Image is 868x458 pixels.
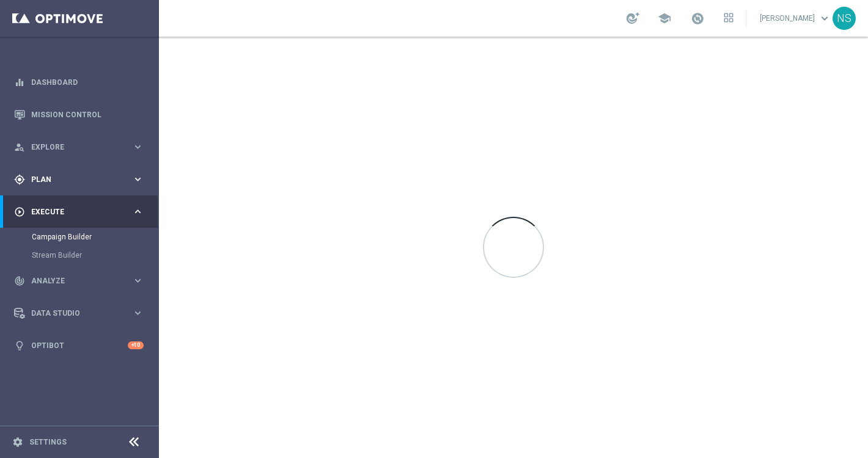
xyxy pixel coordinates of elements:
div: Analyze [14,275,132,286]
div: Execute [14,206,132,217]
button: equalizer Dashboard [13,78,144,87]
button: play_circle_outline Execute keyboard_arrow_right [13,207,144,217]
div: Campaign Builder [32,228,158,246]
i: keyboard_arrow_right [132,141,144,153]
i: keyboard_arrow_right [132,307,144,319]
div: Mission Control [14,98,144,131]
i: play_circle_outline [14,206,25,217]
span: Data Studio [31,310,132,317]
button: lightbulb Optibot +10 [13,341,144,351]
a: Dashboard [31,66,144,98]
span: keyboard_arrow_down [818,12,831,25]
i: keyboard_arrow_right [132,206,144,217]
button: track_changes Analyze keyboard_arrow_right [13,276,144,286]
div: Dashboard [14,66,144,98]
i: settings [12,437,23,448]
a: Settings [29,438,67,446]
i: lightbulb [14,340,25,351]
i: gps_fixed [14,174,25,185]
a: Optibot [31,329,128,362]
span: Plan [31,176,132,183]
div: Stream Builder [32,246,158,264]
div: Optibot [14,329,144,362]
div: Plan [14,174,132,185]
i: equalizer [14,77,25,88]
button: gps_fixed Plan keyboard_arrow_right [13,175,144,184]
i: track_changes [14,275,25,286]
a: [PERSON_NAME]keyboard_arrow_down [759,9,833,27]
span: Execute [31,208,132,216]
div: NS [833,7,856,30]
a: Campaign Builder [32,232,127,242]
span: Analyze [31,277,132,285]
div: Data Studio [14,308,132,319]
div: Explore [14,142,132,153]
a: Stream Builder [32,250,127,260]
button: Mission Control [13,110,144,120]
a: Mission Control [31,98,144,131]
span: school [658,12,671,25]
button: person_search Explore keyboard_arrow_right [13,142,144,152]
i: keyboard_arrow_right [132,275,144,286]
i: person_search [14,142,25,153]
div: +10 [128,341,144,349]
i: keyboard_arrow_right [132,173,144,185]
span: Explore [31,144,132,151]
button: Data Studio keyboard_arrow_right [13,308,144,318]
